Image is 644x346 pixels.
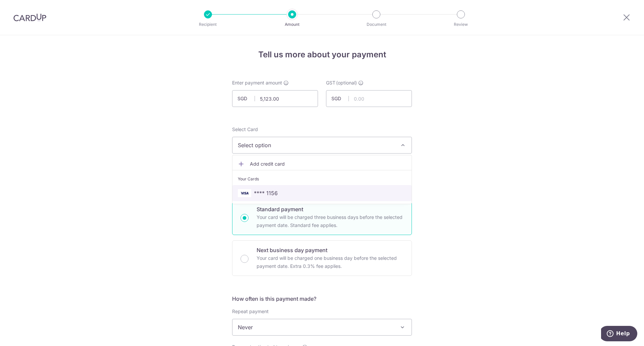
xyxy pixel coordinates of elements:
[352,21,401,28] p: Document
[601,326,637,343] iframe: Opens a widget where you can find more information
[436,21,486,28] p: Review
[232,155,412,204] ul: Select option
[232,308,269,315] label: Repeat payment
[232,49,412,61] h4: Tell us more about your payment
[232,319,412,335] span: Never
[232,90,318,107] input: 0.00
[257,213,404,229] p: Your card will be charged three business days before the selected payment date. Standard fee appl...
[237,95,255,102] span: SGD
[238,189,251,197] img: VISA
[232,319,412,336] span: Never
[267,21,317,28] p: Amount
[232,79,282,86] span: Enter payment amount
[326,90,412,107] input: 0.00
[238,141,394,149] span: Select option
[13,13,46,21] img: CardUp
[183,21,233,28] p: Recipient
[331,95,349,102] span: SGD
[232,137,412,154] button: Select option
[257,254,404,270] p: Your card will be charged one business day before the selected payment date. Extra 0.3% fee applies.
[238,176,259,182] span: Your Cards
[232,295,412,303] h5: How often is this payment made?
[232,158,412,170] a: Add credit card
[326,79,335,86] span: GST
[232,126,258,132] span: translation missing: en.payables.payment_networks.credit_card.summary.labels.select_card
[250,161,406,167] span: Add credit card
[257,246,404,254] p: Next business day payment
[336,79,357,86] span: (optional)
[257,205,404,213] p: Standard payment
